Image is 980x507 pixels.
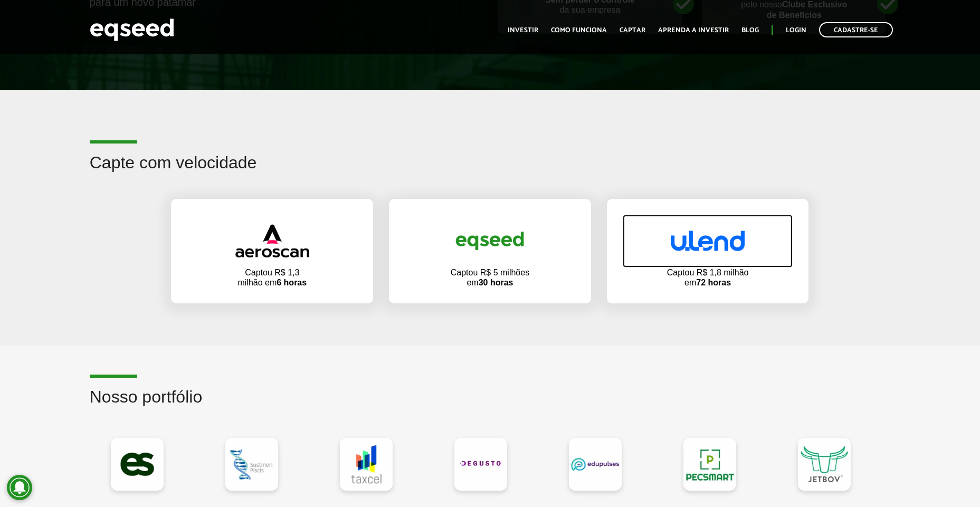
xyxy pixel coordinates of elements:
a: Pecsmart [683,438,736,491]
p: Captou R$ 1,3 milhão em [233,267,312,288]
a: EqSeed [111,438,164,491]
a: Edupulses [569,438,622,491]
a: Como funciona [551,27,607,34]
a: Aprenda a investir [658,27,729,34]
h2: Nosso portfólio [90,388,891,422]
a: Taxcel [340,438,393,491]
img: captar-velocidade-aeroscan.png [235,224,309,257]
a: Degusto Brands [454,438,507,491]
img: captar-velocidade-eqseed.png [453,223,527,259]
a: Blog [741,27,759,34]
p: Captou R$ 5 milhões em [450,267,529,288]
strong: 72 horas [696,278,731,287]
a: Login [786,27,806,34]
img: captar-velocidade-ulend.png [671,231,745,251]
img: EqSeed [90,16,174,44]
p: Captou R$ 1,8 milhão em [665,267,750,288]
strong: 6 horas [277,278,307,287]
strong: 30 horas [479,278,513,287]
a: Cadastre-se [819,22,893,37]
a: Sustineri Piscis [225,438,278,491]
a: Captar [620,27,645,34]
h2: Capte com velocidade [90,154,891,188]
a: Investir [508,27,538,34]
a: JetBov [798,438,851,491]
